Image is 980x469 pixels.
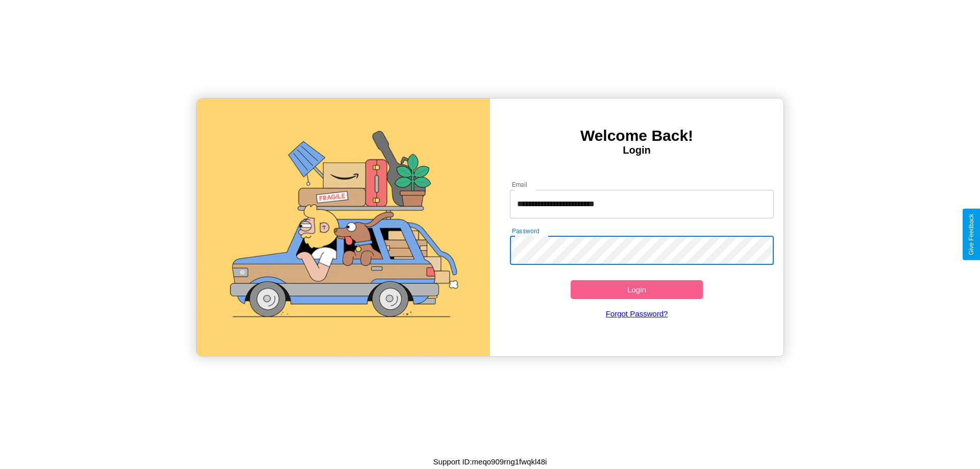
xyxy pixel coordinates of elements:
[571,280,703,299] button: Login
[490,144,783,156] h4: Login
[968,214,975,255] div: Give Feedback
[512,227,539,235] label: Password
[433,455,547,468] p: Support ID: meqo909rng1fwqkl48i
[490,127,783,144] h3: Welcome Back!
[197,98,490,356] img: gif
[512,180,528,189] label: Email
[505,299,769,328] a: Forgot Password?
